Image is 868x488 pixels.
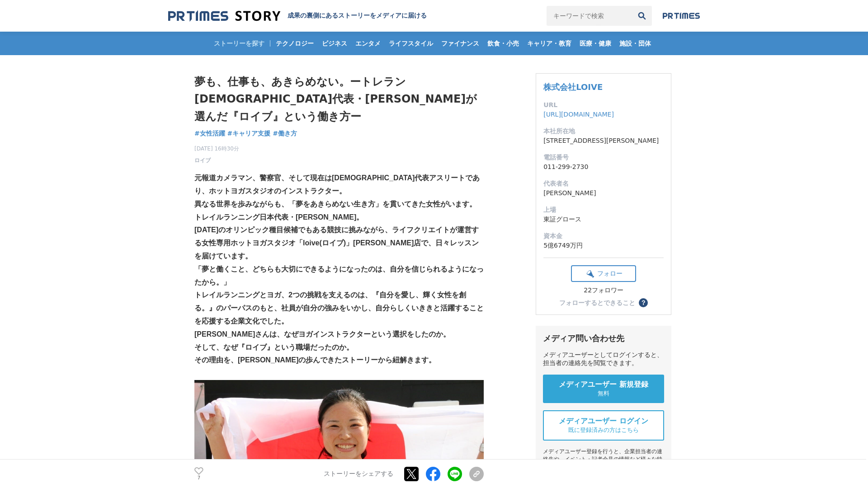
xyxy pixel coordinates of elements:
span: ？ [640,300,646,306]
a: #女性活躍 [194,129,225,138]
span: 無料 [598,389,609,398]
input: キーワードで検索 [547,6,632,26]
strong: [DATE]のオリンピック種目候補でもある競技に挑みながら、ライフクリエイトが運営する女性専用ホットヨガスタジオ「loive(ロイブ)」[PERSON_NAME]店で、日々レッスンを届けています。 [194,226,479,260]
strong: 異なる世界を歩みながらも、「夢をあきらめない生き方」を貫いてきた女性がいます。 [194,200,476,208]
dd: 東証グロース [543,215,664,224]
a: 医療・健康 [576,32,615,55]
a: エンタメ [352,32,384,55]
dt: 本社所在地 [543,127,664,136]
a: #働き方 [273,129,297,138]
h1: 夢も、仕事も、あきらめない。ートレラン[DEMOGRAPHIC_DATA]代表・[PERSON_NAME]が選んだ『ロイブ』という働き方ー [194,73,484,125]
dt: URL [543,100,664,110]
span: 医療・健康 [576,39,615,47]
a: ビジネス [318,32,351,55]
p: ストーリーをシェアする [324,470,393,478]
dt: 上場 [543,205,664,215]
dt: 資本金 [543,231,664,241]
a: テクノロジー [272,32,317,55]
div: 22フォロワー [571,286,636,295]
dd: 011-299-2730 [543,162,664,172]
a: 株式会社LOIVE [543,82,603,92]
img: 成果の裏側にあるストーリーをメディアに届ける [168,10,280,22]
span: 既に登録済みの方はこちら [568,426,639,434]
a: 成果の裏側にあるストーリーをメディアに届ける 成果の裏側にあるストーリーをメディアに届ける [168,10,427,22]
strong: その理由を、[PERSON_NAME]の歩んできたストーリーから紐解きます。 [194,356,436,364]
dd: 5億6749万円 [543,241,664,250]
strong: [PERSON_NAME]さんは、なぜヨガインストラクターという選択をしたのか。 [194,330,450,338]
span: [DATE] 16時30分 [194,145,239,153]
button: ？ [639,298,648,307]
span: ファイナンス [438,39,483,47]
a: [URL][DOMAIN_NAME] [543,111,614,118]
a: 施設・団体 [616,32,655,55]
span: #女性活躍 [194,129,225,137]
div: メディアユーザー登録を行うと、企業担当者の連絡先や、イベント・記者会見の情報など様々な特記情報を閲覧できます。 ※内容はストーリー・プレスリリースにより異なります。 [543,448,664,486]
dt: 電話番号 [543,153,664,162]
div: フォローするとできること [559,300,635,306]
span: 飲食・小売 [484,39,523,47]
span: ライフスタイル [385,39,437,47]
strong: トレイルランニング日本代表・[PERSON_NAME]。 [194,213,363,221]
p: 7 [194,476,203,480]
div: メディア問い合わせ先 [543,333,664,344]
dt: 代表者名 [543,179,664,188]
span: メディアユーザー ログイン [559,417,648,426]
span: テクノロジー [272,39,317,47]
a: メディアユーザー ログイン 既に登録済みの方はこちら [543,410,664,441]
div: メディアユーザーとしてログインすると、担当者の連絡先を閲覧できます。 [543,351,664,367]
strong: 「夢と働くこと、どちらも大切にできるようになったのは、自分を信じられるようになったから。」 [194,265,484,286]
strong: そして、なぜ『ロイブ』という職場だったのか。 [194,343,354,351]
dd: [STREET_ADDRESS][PERSON_NAME] [543,136,664,145]
h2: 成果の裏側にあるストーリーをメディアに届ける [288,12,427,20]
a: 飲食・小売 [484,32,523,55]
a: ライフスタイル [385,32,437,55]
a: メディアユーザー 新規登録 無料 [543,375,664,403]
button: 検索 [632,6,652,26]
strong: 元報道カメラマン、警察官、そして現在は[DEMOGRAPHIC_DATA]代表アスリートであり、ホットヨガスタジオのインストラクター。 [194,174,480,195]
span: #キャリア支援 [227,129,271,137]
span: メディアユーザー 新規登録 [559,380,648,389]
a: ファイナンス [438,32,483,55]
dd: [PERSON_NAME] [543,188,664,198]
span: 施設・団体 [616,39,655,47]
a: #キャリア支援 [227,129,271,138]
img: prtimes [663,12,700,19]
span: エンタメ [352,39,384,47]
span: キャリア・教育 [524,39,575,47]
a: ロイブ [194,156,211,164]
strong: トレイルランニングとヨガ、2つの挑戦を支えるのは、『自分を愛し、輝く女性を創る。』のパーパスのもと、社員が自分の強みをいかし、自分らしくいききと活躍することを応援する企業文化でした。 [194,291,484,325]
a: キャリア・教育 [524,32,575,55]
span: #働き方 [273,129,297,137]
span: ビジネス [318,39,351,47]
button: フォロー [571,265,636,282]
